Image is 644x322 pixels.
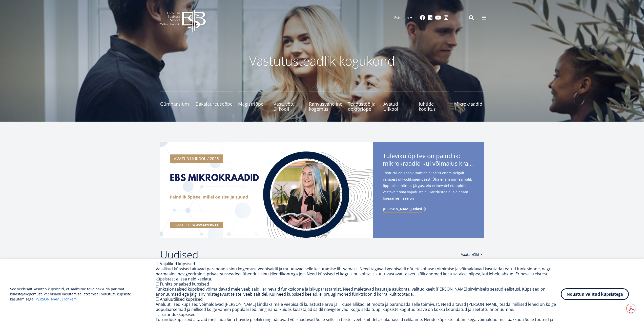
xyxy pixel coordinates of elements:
div: Funktsionaalsed küpsised võimaldavad meie veebisaidil erinevaid funktsioone ja isikupärastamist. ... [156,287,561,297]
label: Turundusküpsised [160,312,196,317]
span: Magistriõpe [238,101,268,106]
span: Tuleviku õpitee on paindlik: [383,152,474,169]
span: Tööturul edu saavutamine ei sõltu enam pelgalt varasest ülikoolikogemusest. Üha enam inimesi vali... [383,170,474,210]
a: [PERSON_NAME] edasi [383,206,427,212]
div: Vajalikud küpsised aitavad parandada sinu kogemust veebisaidil ja muudavad selle kasutamise lihts... [156,266,561,281]
a: Rahvusvaheline kogemus [309,91,342,111]
label: Vajalikud küpsised [160,261,195,267]
h2: Uudised [160,248,456,261]
label: Analüütilised küpsised [160,296,203,302]
a: Youtube [435,15,441,20]
a: Gümnaasium [160,91,190,111]
a: Magistriõpe [238,91,268,111]
a: Linkedin [428,15,433,20]
span: Gümnaasium [160,101,190,106]
a: [PERSON_NAME] rohkem [34,297,77,302]
a: Vaata kõiki [461,252,484,257]
span: Bakalaureuseõpe [196,101,233,106]
a: Juhtide koolitus [419,91,449,111]
a: Bakalaureuseõpe [196,91,233,111]
a: Avatud Ülikool [383,91,413,111]
span: Mikrokraadid [454,101,484,106]
span: Juhtide koolitus [419,101,449,111]
p: See veebisait kasutab küpsiseid, et saaksime teile pakkuda parimat külastajakogemust. Veebisaidi ... [10,287,156,302]
label: Funktsionaalsed küpsised [160,281,209,287]
span: Avatud Ülikool [383,101,413,111]
button: Nõustun valitud küpsistega [561,288,629,300]
span: Rahvusvaheline kogemus [309,101,342,111]
img: a [160,142,373,238]
a: Vastuvõtt ülikooli [274,91,303,111]
span: mikrokraadid kui võimalus kraadini jõudmiseks [383,160,474,167]
a: Mikrokraadid [454,91,484,111]
span: Teadustöö ja doktoriõpe [348,101,378,111]
span: Vastuvõtt ülikooli [274,101,303,111]
p: Vastutusteadlik kogukond [188,53,456,68]
a: Instagram [444,15,449,20]
div: Analüütilised küpsised võimaldavad [PERSON_NAME] kindlaks meie veebisaidi külastuste arvu ja liik... [156,302,561,312]
a: Teadustöö ja doktoriõpe [348,91,378,111]
span: [PERSON_NAME] edasi [383,206,422,212]
a: Facebook [420,15,425,20]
